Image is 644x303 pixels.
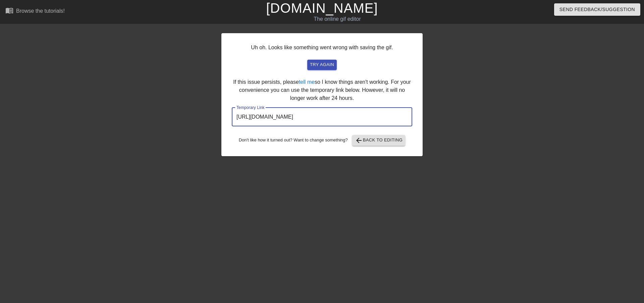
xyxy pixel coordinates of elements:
[307,60,337,70] button: try again
[221,33,423,156] div: Uh oh. Looks like something went wrong with saving the gif. If this issue persists, please so I k...
[5,6,65,17] a: Browse the tutorials!
[5,6,13,14] span: menu_book
[266,1,378,15] a: [DOMAIN_NAME]
[16,8,65,14] div: Browse the tutorials!
[352,135,406,146] button: Back to Editing
[355,136,363,144] span: arrow_back
[232,135,412,146] div: Don't like how it turned out? Want to change something?
[310,61,334,69] span: try again
[355,136,403,144] span: Back to Editing
[218,15,457,23] div: The online gif editor
[299,79,315,85] a: tell me
[554,3,640,16] button: Send Feedback/Suggestion
[559,5,635,14] span: Send Feedback/Suggestion
[232,108,412,126] input: bare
